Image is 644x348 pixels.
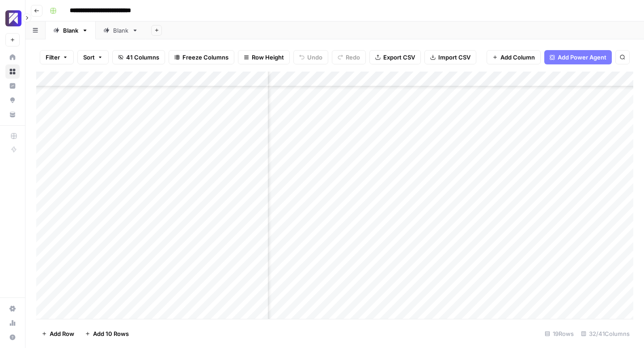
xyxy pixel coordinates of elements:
[96,21,146,39] a: Blank
[5,301,20,316] a: Settings
[5,64,20,79] a: Browse
[5,7,20,30] button: Workspace: Overjet - Test
[544,50,612,64] button: Add Power Agent
[169,50,234,64] button: Freeze Columns
[307,53,322,62] span: Undo
[346,53,360,62] span: Redo
[126,53,159,62] span: 41 Columns
[424,50,476,64] button: Import CSV
[50,329,74,338] span: Add Row
[558,53,606,62] span: Add Power Agent
[293,50,328,64] button: Undo
[541,327,577,341] div: 19 Rows
[487,50,541,64] button: Add Column
[77,50,109,64] button: Sort
[5,93,20,107] a: Opportunities
[369,50,421,64] button: Export CSV
[252,53,284,62] span: Row Height
[93,329,129,338] span: Add 10 Rows
[5,50,20,64] a: Home
[83,53,95,62] span: Sort
[46,53,60,62] span: Filter
[5,316,20,330] a: Usage
[46,21,96,39] a: Blank
[5,107,20,122] a: Your Data
[36,327,80,341] button: Add Row
[238,50,290,64] button: Row Height
[113,26,128,35] div: Blank
[383,53,415,62] span: Export CSV
[577,327,633,341] div: 32/41 Columns
[500,53,535,62] span: Add Column
[63,26,78,35] div: Blank
[112,50,165,64] button: 41 Columns
[80,327,134,341] button: Add 10 Rows
[5,10,21,26] img: Overjet - Test Logo
[5,79,20,93] a: Insights
[40,50,74,64] button: Filter
[332,50,366,64] button: Redo
[5,330,20,344] button: Help + Support
[438,53,470,62] span: Import CSV
[182,53,229,62] span: Freeze Columns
